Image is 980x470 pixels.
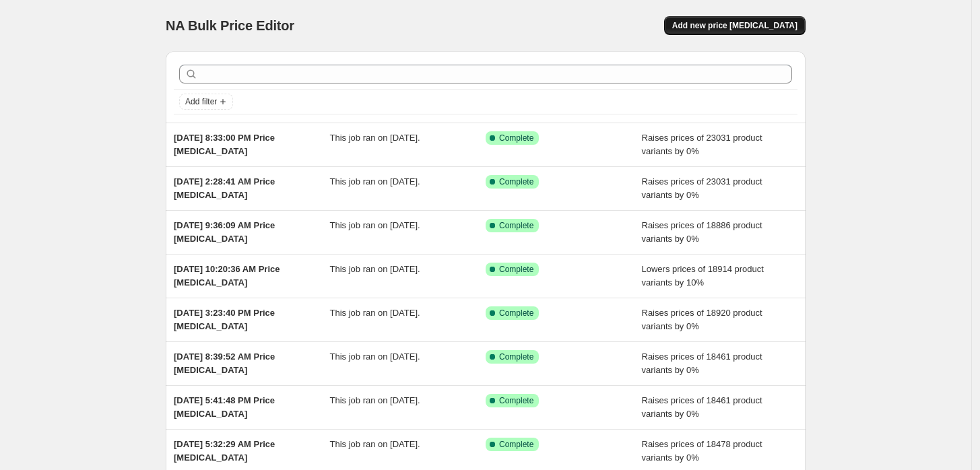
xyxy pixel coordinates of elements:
span: This job ran on [DATE]. [330,308,420,318]
span: [DATE] 9:36:09 AM Price [MEDICAL_DATA] [174,220,275,244]
span: Raises prices of 18886 product variants by 0% [642,220,762,244]
span: Complete [499,308,533,318]
span: This job ran on [DATE]. [330,176,420,187]
span: Add new price [MEDICAL_DATA] [672,20,797,31]
span: [DATE] 5:32:29 AM Price [MEDICAL_DATA] [174,439,275,463]
span: Lowers prices of 18914 product variants by 10% [642,264,764,288]
span: Complete [499,176,533,187]
span: NA Bulk Price Editor [166,18,294,33]
span: [DATE] 2:28:41 AM Price [MEDICAL_DATA] [174,176,275,200]
span: Raises prices of 18461 product variants by 0% [642,351,762,375]
span: This job ran on [DATE]. [330,439,420,449]
span: Raises prices of 18461 product variants by 0% [642,395,762,419]
span: This job ran on [DATE]. [330,395,420,405]
span: Raises prices of 18920 product variants by 0% [642,308,762,331]
span: Raises prices of 18478 product variants by 0% [642,439,762,463]
span: This job ran on [DATE]. [330,264,420,274]
span: Complete [499,264,533,275]
span: [DATE] 5:41:48 PM Price [MEDICAL_DATA] [174,395,275,419]
span: Complete [499,351,533,362]
span: [DATE] 8:33:00 PM Price [MEDICAL_DATA] [174,133,275,156]
span: [DATE] 3:23:40 PM Price [MEDICAL_DATA] [174,308,275,331]
span: Add filter [185,96,217,107]
span: Complete [499,395,533,406]
span: Raises prices of 23031 product variants by 0% [642,176,762,200]
span: Complete [499,133,533,143]
button: Add filter [179,94,233,110]
span: This job ran on [DATE]. [330,220,420,230]
span: Raises prices of 23031 product variants by 0% [642,133,762,156]
button: Add new price [MEDICAL_DATA] [664,16,806,35]
span: Complete [499,439,533,450]
span: This job ran on [DATE]. [330,351,420,362]
span: [DATE] 8:39:52 AM Price [MEDICAL_DATA] [174,351,275,375]
span: Complete [499,220,533,231]
span: [DATE] 10:20:36 AM Price [MEDICAL_DATA] [174,264,280,288]
span: This job ran on [DATE]. [330,133,420,143]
